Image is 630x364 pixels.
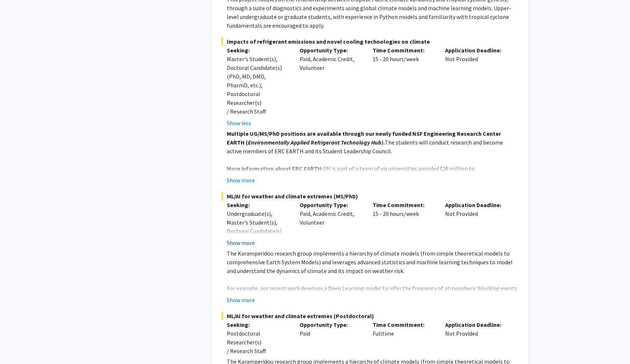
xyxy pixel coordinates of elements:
[248,139,383,146] em: Environmentally Applied Refrigerant Technology Hub)
[227,119,251,127] button: Show less
[373,46,435,55] p: Time Commitment:
[440,201,513,247] div: Not Provided
[367,201,440,247] div: 15 - 20 hours/week
[227,320,289,329] p: Seeking:
[221,192,518,201] span: ML/AI for weather and climate extremes (MS/PhD)
[445,201,507,209] p: Application Deadline:
[294,46,367,127] div: Paid, Academic Credit, Volunteer
[227,165,323,172] strong: More information about ERC EARTH:
[445,320,507,329] p: Application Deadline:
[227,238,255,247] button: Show more
[5,331,31,359] iframe: Chat
[227,296,255,304] button: Show more
[440,46,513,127] div: Not Provided
[300,46,362,55] p: Opportunity Type:
[294,201,367,247] div: Paid, Academic Credit, Volunteer
[227,176,255,185] button: Show more
[300,320,362,329] p: Opportunity Type:
[227,130,501,146] strong: Multiple UG/MS/PhD positions are available through our newly funded NSF Engineering Research Cent...
[227,46,289,55] p: Seeking:
[440,320,513,355] div: Not Provided
[367,46,440,127] div: 15 - 20 hours/week
[294,320,367,355] div: Paid
[227,249,518,275] p: The Karamperidou research group implements a hierarchy of climate models (from simple theoretical...
[221,37,518,46] span: Impacts of refrigerant emissions and novel cooling technologies on climate
[300,201,362,209] p: Opportunity Type:
[227,284,518,310] p: For example, our recent work develops a Deep Learning model to infer the frequency of atmospheric...
[367,320,440,355] div: Fulltime
[221,312,518,320] span: ML/AI for weather and climate extremes (Postdoctoral)
[373,320,435,329] p: Time Commitment:
[227,165,475,181] span: UH is part of a team of six universities awarded $26 million to establish
[227,55,289,116] div: Master's Student(s), Doctoral Candidate(s) (PhD, MD, DMD, PharmD, etc.), Postdoctoral Researcher(...
[227,329,289,355] div: Postdoctoral Researcher(s) / Research Staff
[373,201,435,209] p: Time Commitment:
[227,209,289,253] div: Undergraduate(s), Master's Student(s), Doctoral Candidate(s) (PhD, MD, DMD, PharmD, etc.)
[445,46,507,55] p: Application Deadline:
[227,201,289,209] p: Seeking:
